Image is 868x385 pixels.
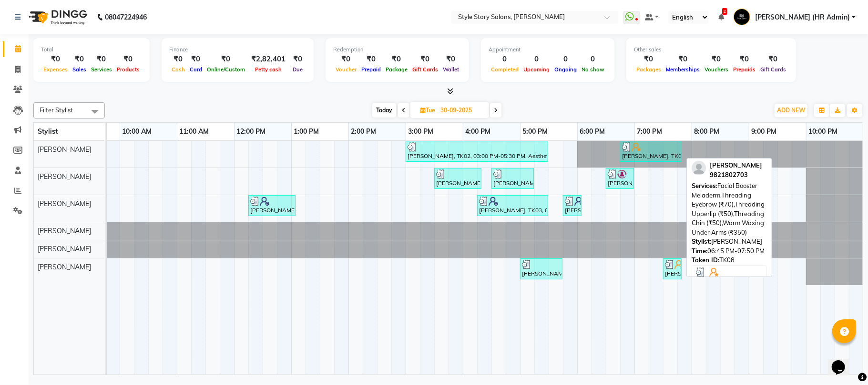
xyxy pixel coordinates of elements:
[607,169,633,188] div: [PERSON_NAME], TK07, 06:30 PM-07:00 PM, Shampoo And Conditioning [DEMOGRAPHIC_DATA]
[521,66,552,73] span: Upcoming
[410,66,440,73] span: Gift Cards
[114,66,142,73] span: Products
[634,54,664,65] div: ₹0
[169,46,306,54] div: Finance
[247,54,289,65] div: ₹2,82,401
[489,46,607,54] div: Appointment
[692,247,767,256] div: 06:45 PM-07:50 PM
[406,125,436,138] a: 3:00 PM
[775,104,807,117] button: ADD NEW
[755,12,850,22] span: [PERSON_NAME] (HR Admin)
[204,54,247,65] div: ₹0
[634,46,788,54] div: Other sales
[169,66,187,73] span: Cash
[579,66,607,73] span: No show
[731,66,758,73] span: Prepaids
[204,66,247,73] span: Online/Custom
[692,256,767,265] div: TK08
[235,125,268,138] a: 12:00 PM
[489,54,521,65] div: 0
[383,66,410,73] span: Package
[187,66,204,73] span: Card
[564,197,581,215] div: [PERSON_NAME], TK06, 05:45 PM-06:05 PM, [PERSON_NAME] Styling
[828,347,858,375] iframe: chat widget
[289,54,306,65] div: ₹0
[349,125,379,138] a: 2:00 PM
[70,66,89,73] span: Sales
[692,237,767,247] div: [PERSON_NAME]
[692,247,707,255] span: Time:
[372,103,396,118] span: Today
[418,107,438,114] span: Tue
[621,142,681,160] div: [PERSON_NAME], TK08, 06:45 PM-07:50 PM, Facial Booster Meladerm,Threading Eyebrow (₹70),Threading...
[692,256,719,264] span: Token ID:
[777,107,805,114] span: ADD NEW
[120,125,154,138] a: 10:00 AM
[249,197,295,215] div: [PERSON_NAME], TK01, 12:15 PM-01:05 PM, [PERSON_NAME] Styling,Hair Cut - Master - [DEMOGRAPHIC_DA...
[41,54,70,65] div: ₹0
[692,161,706,175] img: profile
[253,66,284,73] span: Petty cash
[731,54,758,65] div: ₹0
[692,182,765,236] span: Facial Booster Meladerm,Threading Eyebrow (₹70),Threading Upperlip (₹50),Threading Chin (₹50),War...
[702,54,731,65] div: ₹0
[38,127,58,136] span: Stylist
[333,66,359,73] span: Voucher
[38,245,91,253] span: [PERSON_NAME]
[521,260,562,278] div: [PERSON_NAME], TK05, 05:00 PM-05:45 PM, Cleanup Express (₹800)
[70,54,89,65] div: ₹0
[177,125,212,138] a: 11:00 AM
[290,66,305,73] span: Due
[24,4,90,30] img: logo
[407,142,547,160] div: [PERSON_NAME], TK02, 03:00 PM-05:30 PM, Aesthetic Facial With Needling (90Min),Threading Eyebrow ...
[710,170,762,180] div: 9821802703
[333,54,359,65] div: ₹0
[333,46,461,54] div: Redemption
[114,54,142,65] div: ₹0
[38,172,91,181] span: [PERSON_NAME]
[702,66,731,73] span: Vouchers
[758,54,788,65] div: ₹0
[463,125,493,138] a: 4:00 PM
[692,125,722,138] a: 8:00 PM
[383,54,410,65] div: ₹0
[38,145,91,154] span: [PERSON_NAME]
[521,54,552,65] div: 0
[489,66,521,73] span: Completed
[578,125,608,138] a: 6:00 PM
[435,169,480,188] div: [PERSON_NAME], TK04, 03:30 PM-04:20 PM, Hair Cut - Master - [DEMOGRAPHIC_DATA],[PERSON_NAME] Styl...
[635,125,665,138] a: 7:00 PM
[292,125,322,138] a: 1:00 PM
[718,13,724,21] a: 2
[187,54,204,65] div: ₹0
[359,66,383,73] span: Prepaid
[749,125,779,138] a: 9:00 PM
[492,169,533,188] div: [PERSON_NAME], TK05, 04:30 PM-05:15 PM, [PERSON_NAME] Styling (₹199),Hair Cut - Master - [DEMOGRA...
[710,161,762,169] span: [PERSON_NAME]
[89,54,114,65] div: ₹0
[758,66,788,73] span: Gift Cards
[169,54,187,65] div: ₹0
[410,54,440,65] div: ₹0
[664,66,702,73] span: Memberships
[807,125,840,138] a: 10:00 PM
[38,263,91,271] span: [PERSON_NAME]
[521,125,551,138] a: 5:00 PM
[692,237,711,245] span: Stylist:
[440,66,461,73] span: Wallet
[41,46,142,54] div: Total
[105,4,147,30] b: 08047224946
[359,54,383,65] div: ₹0
[734,9,750,25] img: Nilofar Ali (HR Admin)
[579,54,607,65] div: 0
[41,66,70,73] span: Expenses
[478,197,547,215] div: [PERSON_NAME], TK03, 04:15 PM-05:30 PM, Hair Cut - Master - [DEMOGRAPHIC_DATA],Hair Spa [DEMOGRAP...
[634,66,664,73] span: Packages
[438,103,485,118] input: 2025-09-30
[89,66,114,73] span: Services
[664,54,702,65] div: ₹0
[38,199,91,208] span: [PERSON_NAME]
[38,227,91,235] span: [PERSON_NAME]
[552,54,579,65] div: 0
[692,182,717,189] span: Services:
